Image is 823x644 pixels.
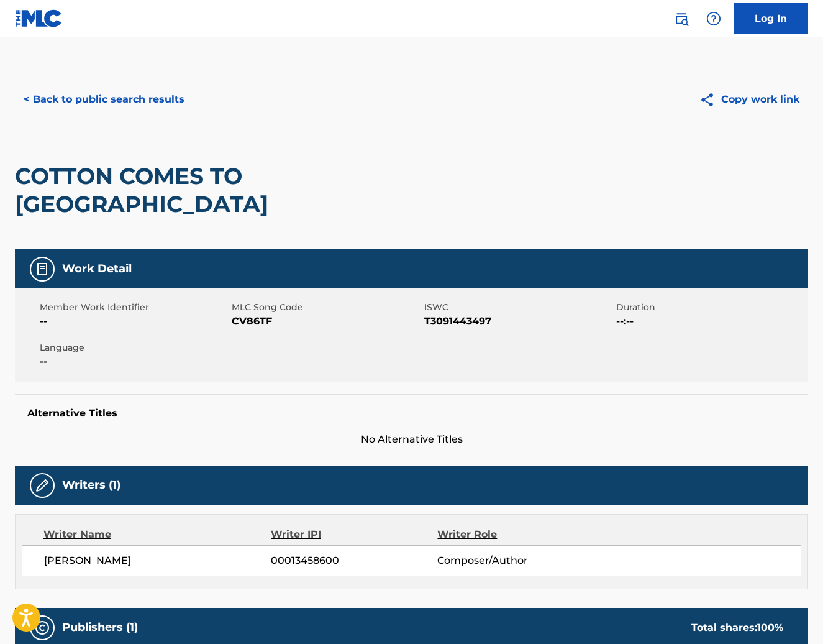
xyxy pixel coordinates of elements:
span: --:-- [616,314,805,329]
button: Copy work link [691,84,808,115]
span: Member Work Identifier [40,301,229,314]
span: Composer/Author [437,553,589,568]
img: MLC Logo [15,9,63,27]
span: ISWC [424,301,613,314]
h2: COTTON COMES TO [GEOGRAPHIC_DATA] [15,162,491,218]
a: Log In [734,3,808,34]
span: 100 % [757,622,783,633]
span: CV86TF [232,314,421,329]
button: < Back to public search results [15,84,193,115]
span: No Alternative Titles [15,432,808,447]
span: Language [40,341,229,354]
h5: Writers (1) [62,478,120,492]
span: Duration [616,301,805,314]
img: Publishers [35,620,50,635]
div: Help [701,6,726,31]
div: Writer Name [43,527,271,542]
a: Public Search [669,6,694,31]
h5: Work Detail [62,262,132,276]
div: Writer Role [437,527,589,542]
img: search [674,11,689,26]
img: help [706,11,721,26]
span: -- [40,314,229,329]
img: Copy work link [699,92,721,108]
img: Writers [35,478,50,493]
span: [PERSON_NAME] [44,553,271,568]
img: Work Detail [35,262,50,277]
h5: Publishers (1) [62,620,138,635]
span: MLC Song Code [232,301,421,314]
div: Writer IPI [271,527,437,542]
span: -- [40,354,229,369]
span: 00013458600 [271,553,437,568]
span: T3091443497 [424,314,613,329]
h5: Alternative Titles [27,407,796,420]
div: Total shares: [691,620,783,635]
